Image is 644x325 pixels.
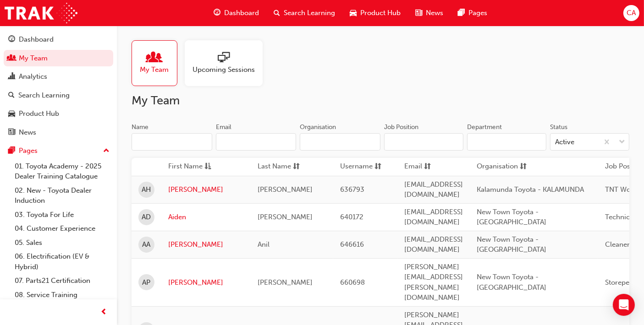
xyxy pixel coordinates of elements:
[8,110,15,118] span: car-icon
[168,277,244,288] a: [PERSON_NAME]
[4,124,113,141] a: News
[101,307,108,318] span: prev-icon
[605,278,644,287] span: Storeperson
[149,52,160,65] span: people-icon
[193,65,255,75] span: Upcoming Sessions
[132,123,149,132] div: Name
[19,71,47,82] div: Analytics
[168,161,219,173] button: First Nameasc-icon
[8,36,15,44] span: guage-icon
[140,65,169,75] span: My Team
[340,240,364,249] span: 646616
[266,4,342,22] a: search-iconSearch Learning
[623,5,639,21] button: CA
[132,93,629,108] h2: My Team
[613,294,635,316] div: Open Intercom Messenger
[19,108,59,119] div: Product Hub
[224,8,259,18] span: Dashboard
[404,161,422,173] span: Email
[477,161,527,173] button: Organisationsorting-icon
[8,129,15,137] span: news-icon
[11,274,113,288] a: 07. Parts21 Certification
[340,161,373,173] span: Username
[143,239,151,250] span: AA
[18,90,70,101] div: Search Learning
[142,212,151,222] span: AD
[11,159,113,184] a: 01. Toyota Academy - 2025 Dealer Training Catalogue
[404,180,463,199] span: [EMAIL_ADDRESS][DOMAIN_NAME]
[468,8,487,18] span: Pages
[132,133,212,151] input: Name
[168,239,244,250] a: [PERSON_NAME]
[627,8,636,18] span: CA
[477,273,546,292] span: New Town Toyota - [GEOGRAPHIC_DATA]
[5,3,77,23] img: Trak
[404,263,463,302] span: [PERSON_NAME][EMAIL_ADDRESS][PERSON_NAME][DOMAIN_NAME]
[103,145,110,157] span: up-icon
[550,123,567,132] div: Status
[340,185,364,194] span: 636793
[19,127,36,138] div: News
[4,87,113,104] a: Search Learning
[274,7,280,19] span: search-icon
[477,185,584,194] span: Kalamunda Toyota - KALAMUNDA
[11,249,113,274] a: 06. Electrification (EV & Hybrid)
[477,235,546,254] span: New Town Toyota - [GEOGRAPHIC_DATA]
[168,184,244,195] a: [PERSON_NAME]
[404,161,455,173] button: Emailsorting-icon
[605,213,639,221] span: Technician
[404,235,463,254] span: [EMAIL_ADDRESS][DOMAIN_NAME]
[4,50,113,67] a: My Team
[258,161,291,173] span: Last Name
[8,73,15,81] span: chart-icon
[477,208,546,227] span: New Town Toyota - [GEOGRAPHIC_DATA]
[293,161,300,173] span: sorting-icon
[258,240,270,249] span: Anil
[342,4,408,22] a: car-iconProduct Hub
[424,161,431,173] span: sorting-icon
[426,8,443,18] span: News
[340,213,363,221] span: 640172
[340,161,391,173] button: Usernamesorting-icon
[4,29,113,142] button: DashboardMy TeamAnalyticsSearch LearningProduct HubNews
[374,161,381,173] span: sorting-icon
[206,4,266,22] a: guage-iconDashboard
[467,123,502,132] div: Department
[258,161,308,173] button: Last Namesorting-icon
[408,4,451,22] a: news-iconNews
[4,142,113,159] button: Pages
[204,161,211,173] span: asc-icon
[168,161,203,173] span: First Name
[8,92,15,100] span: search-icon
[258,185,313,194] span: [PERSON_NAME]
[216,133,297,151] input: Email
[19,34,54,45] div: Dashboard
[11,222,113,236] a: 04. Customer Experience
[214,7,220,19] span: guage-icon
[360,8,401,18] span: Product Hub
[555,137,574,147] div: Active
[4,68,113,85] a: Analytics
[11,236,113,250] a: 05. Sales
[384,123,418,132] div: Job Position
[300,133,380,151] input: Organisation
[19,146,38,156] div: Pages
[284,8,335,18] span: Search Learning
[216,123,231,132] div: Email
[619,136,625,148] span: down-icon
[451,4,495,22] a: pages-iconPages
[218,52,230,65] span: sessionType_ONLINE_URL-icon
[8,147,15,155] span: pages-icon
[142,184,151,195] span: AH
[300,123,336,132] div: Organisation
[4,31,113,48] a: Dashboard
[605,240,630,249] span: Cleaner
[143,277,151,288] span: AP
[11,208,113,222] a: 03. Toyota For Life
[258,278,313,287] span: [PERSON_NAME]
[132,40,185,86] a: My Team
[185,40,270,86] a: Upcoming Sessions
[477,161,518,173] span: Organisation
[467,133,546,151] input: Department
